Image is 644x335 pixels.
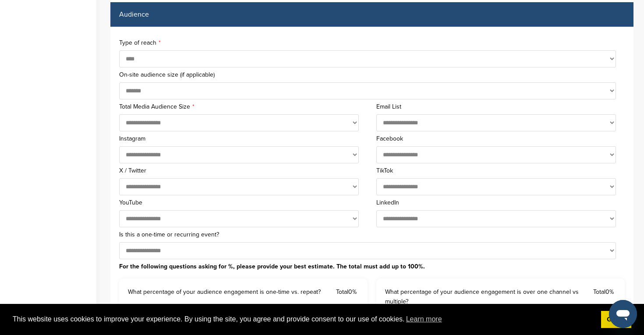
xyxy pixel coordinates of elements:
[348,288,357,296] span: 0%
[119,200,368,206] label: YouTube
[609,300,637,328] iframe: Button to launch messaging window
[376,136,625,142] label: Facebook
[119,264,625,270] label: For the following questions asking for %, please provide your best estimate. The total must add u...
[376,168,625,174] label: TikTok
[119,232,625,238] label: Is this a one-time or recurring event?
[119,72,625,78] label: On-site audience size (if applicable)
[405,313,443,326] a: learn more about cookies
[605,288,614,296] span: 0%
[385,287,589,307] label: What percentage of your audience engagement is over one channel vs multiple?
[119,168,368,174] label: X / Twitter
[119,11,149,18] label: Audience
[119,40,625,46] label: Type of reach
[336,287,359,297] div: Total
[376,200,625,206] label: LinkedIn
[376,104,625,110] label: Email List
[593,287,616,307] div: Total
[119,136,368,142] label: Instagram
[128,287,321,297] label: What percentage of your audience engagement is one-time vs. repeat?
[601,311,631,328] a: dismiss cookie message
[119,104,368,110] label: Total Media Audience Size
[13,313,594,326] span: This website uses cookies to improve your experience. By using the site, you agree and provide co...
